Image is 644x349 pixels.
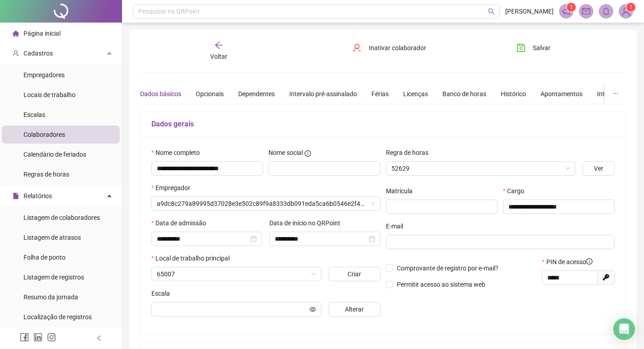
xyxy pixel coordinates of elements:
[24,71,65,79] span: Empregadores
[310,306,316,312] span: eye
[371,89,389,99] div: Férias
[605,84,626,104] button: ellipsis
[541,89,583,99] div: Apontamentos
[346,41,433,55] button: Inativar colaborador
[238,89,275,99] div: Dependentes
[626,3,635,12] sup: Atualize o seu contato no menu Meus Dados
[96,335,102,341] span: left
[305,150,311,157] span: info-circle
[24,131,65,138] span: Colaboradores
[24,171,69,178] span: Regras de horas
[348,269,361,279] span: Criar
[594,163,603,173] span: Ver
[210,53,227,60] span: Voltar
[391,162,570,175] span: 52629
[582,7,590,15] span: mail
[583,161,615,176] button: Ver
[196,89,224,99] div: Opcionais
[613,318,635,340] div: Open Intercom Messenger
[24,151,86,158] span: Calendário de feriados
[13,193,19,199] span: file
[353,43,362,52] span: user-delete
[269,218,346,228] label: Data de início no QRPoint
[386,221,409,231] label: E-mail
[403,89,428,99] div: Licenças
[151,119,615,130] h5: Dados gerais
[20,333,29,342] span: facebook
[505,6,554,16] span: [PERSON_NAME]
[517,43,526,52] span: save
[369,43,426,53] span: Inativar colaborador
[619,5,633,18] img: 90566
[33,333,42,342] span: linkedin
[546,257,592,267] span: PIN de acesso
[586,258,592,265] span: info-circle
[151,218,212,228] label: Data de admissão
[442,89,486,99] div: Banco de horas
[329,267,381,281] button: Criar
[345,304,364,314] span: Alterar
[562,7,570,15] span: notification
[47,333,56,342] span: instagram
[268,148,303,158] span: Nome social
[488,8,495,15] span: search
[503,186,530,196] label: Cargo
[602,7,610,15] span: bell
[597,89,630,99] div: Integrações
[386,186,418,196] label: Matrícula
[510,41,557,55] button: Salvar
[24,111,45,118] span: Escalas
[567,3,576,12] sup: 1
[533,43,550,53] span: Salvar
[140,89,181,99] div: Dados básicos
[151,148,206,158] label: Nome completo
[24,313,92,321] span: Localização de registros
[24,214,100,221] span: Listagem de colaboradores
[157,197,375,210] span: a9dc8c279a89995d37028e3e502c89f9a8333db091eda5ca6b0546e2f42b747a
[612,90,619,97] span: ellipsis
[157,267,316,281] span: 65007
[151,253,235,263] label: Local de trabalho principal
[24,192,52,200] span: Relatórios
[570,4,573,10] span: 1
[24,30,61,37] span: Página inicial
[24,254,66,261] span: Folha de ponto
[24,293,78,301] span: Resumo da jornada
[13,30,19,37] span: home
[501,89,526,99] div: Histórico
[289,89,357,99] div: Intervalo pré-assinalado
[214,41,223,50] span: arrow-left
[13,50,19,56] span: user-add
[329,302,381,316] button: Alterar
[24,274,84,281] span: Listagem de registros
[24,91,75,98] span: Locais de trabalho
[397,265,498,272] span: Comprovante de registro por e-mail?
[151,183,196,193] label: Empregador
[630,4,633,10] span: 1
[24,234,81,241] span: Listagem de atrasos
[24,50,53,57] span: Cadastros
[386,148,434,158] label: Regra de horas
[151,289,176,298] label: Escala
[397,281,485,288] span: Permitir acesso ao sistema web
